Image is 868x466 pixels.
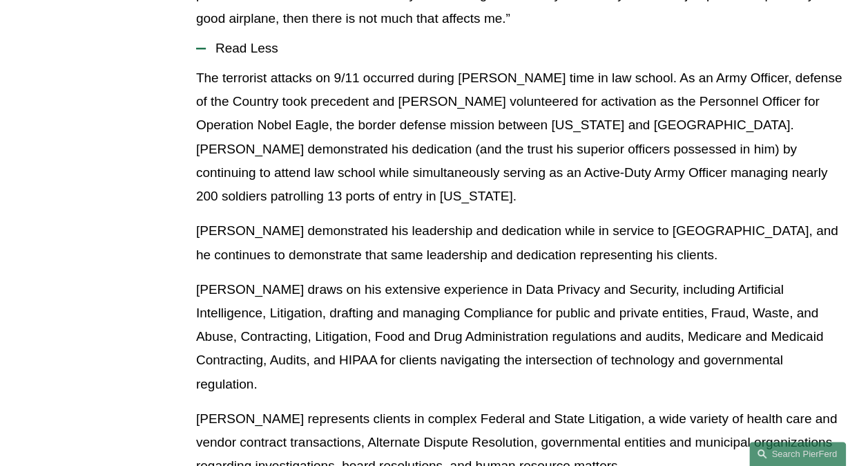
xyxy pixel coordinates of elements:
button: Read Less [196,30,842,66]
span: Read Less [206,41,842,56]
p: [PERSON_NAME] demonstrated his leadership and dedication while in service to [GEOGRAPHIC_DATA], a... [196,219,842,266]
p: [PERSON_NAME] draws on his extensive experience in Data Privacy and Security, including Artificia... [196,278,842,396]
p: The terrorist attacks on 9/11 occurred during [PERSON_NAME] time in law school. As an Army Office... [196,66,842,208]
a: Search this site [749,442,846,466]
